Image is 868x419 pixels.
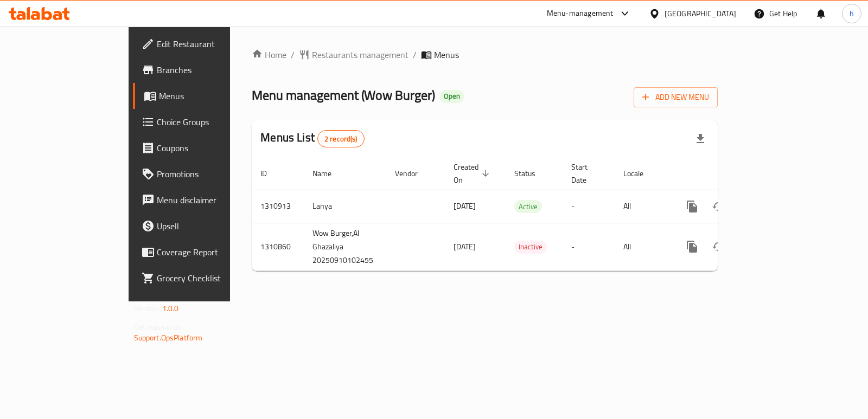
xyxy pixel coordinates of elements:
[133,265,273,291] a: Grocery Checklist
[563,190,615,223] td: -
[705,234,731,260] button: Change Status
[615,223,671,270] td: All
[514,201,542,213] span: Active
[133,57,273,83] a: Branches
[413,48,417,61] li: /
[159,89,265,102] span: Menus
[671,157,792,190] th: Actions
[133,161,273,187] a: Promotions
[157,141,265,154] span: Coupons
[615,190,671,223] td: All
[434,48,459,61] span: Menus
[134,320,184,334] span: Get support on:
[157,220,265,233] span: Upsell
[514,241,547,253] span: Inactive
[252,223,304,270] td: 1310860
[563,223,615,270] td: -
[133,31,273,57] a: Edit Restaurant
[454,160,493,186] span: Created On
[157,37,265,50] span: Edit Restaurant
[642,91,709,104] span: Add New Menu
[304,190,386,223] td: Lanya
[514,167,550,180] span: Status
[133,135,273,161] a: Coupons
[705,194,731,220] button: Change Status
[157,272,265,285] span: Grocery Checklist
[252,190,304,223] td: 1310913
[133,213,273,239] a: Upsell
[318,134,364,144] span: 2 record(s)
[260,130,364,147] h2: Menus List
[252,48,718,61] nav: breadcrumb
[312,167,346,180] span: Name
[157,167,265,181] span: Promotions
[665,8,736,20] div: [GEOGRAPHIC_DATA]
[133,83,273,109] a: Menus
[157,63,265,76] span: Branches
[162,301,179,315] span: 1.0.0
[304,223,386,270] td: Wow Burger,Al Ghazaliya 20250910102455
[454,240,476,254] span: [DATE]
[260,167,281,180] span: ID
[134,301,161,315] span: Version:
[133,239,273,265] a: Coverage Report
[157,246,265,259] span: Coverage Report
[687,126,713,152] div: Export file
[679,194,705,220] button: more
[679,234,705,260] button: more
[252,157,792,271] table: enhanced table
[252,83,435,107] span: Menu management ( Wow Burger )
[850,8,854,20] span: h
[133,109,273,135] a: Choice Groups
[571,160,602,186] span: Start Date
[623,167,658,180] span: Locale
[133,187,273,213] a: Menu disclaimer
[454,199,476,213] span: [DATE]
[317,130,365,147] div: Total records count
[134,331,203,345] a: Support.OpsPlatform
[634,87,718,107] button: Add New Menu
[312,48,409,61] span: Restaurants management
[395,167,432,180] span: Vendor
[291,48,295,61] li: /
[157,194,265,207] span: Menu disclaimer
[157,115,265,128] span: Choice Groups
[299,48,409,61] a: Restaurants management
[439,90,464,103] div: Open
[514,200,542,213] div: Active
[514,241,547,254] div: Inactive
[547,7,614,20] div: Menu-management
[439,92,464,101] span: Open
